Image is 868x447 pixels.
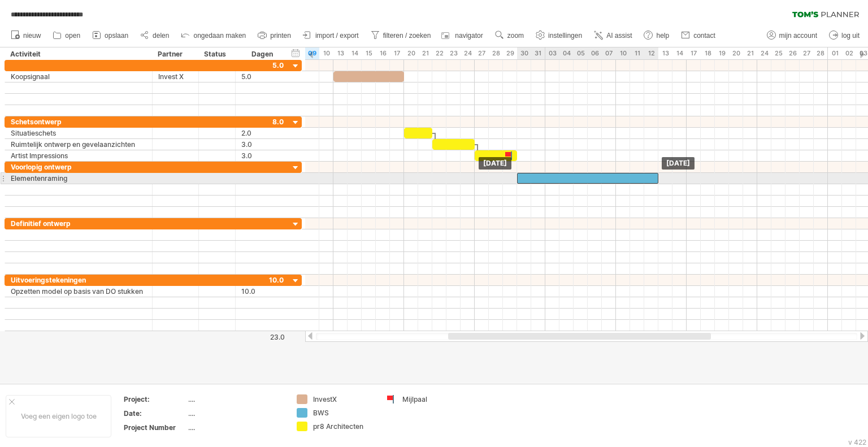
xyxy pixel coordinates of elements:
[402,394,464,404] div: Mijlpaal
[687,47,701,59] div: maandag, 17 November 2025
[89,28,132,43] a: opslaan
[236,333,285,341] div: 23.0
[779,32,817,40] span: mijn account
[305,47,319,59] div: donderdag, 9 Oktober 2025
[333,47,348,59] div: maandag, 13 Oktober 2025
[602,47,616,59] div: vrijdag, 7 November 2025
[479,157,511,170] div: [DATE]
[313,408,375,418] div: BWS
[418,47,432,59] div: dinsdag, 21 Oktober 2025
[376,47,390,59] div: donderdag, 16 Oktober 2025
[241,128,284,138] div: 2.0
[124,409,186,418] div: Date:
[313,422,375,431] div: pr8 Architecten
[11,71,146,82] div: Koopsignaal
[313,394,375,404] div: InvestX
[800,47,814,59] div: donderdag, 27 November 2025
[455,32,483,40] span: navigator
[241,150,284,161] div: 3.0
[204,49,229,60] div: Status
[658,47,672,59] div: donderdag, 13 November 2025
[440,28,486,43] a: navigator
[533,28,585,43] a: instellingen
[11,128,146,138] div: Situatieschets
[11,286,146,297] div: Opzetten model op basis van DO stukken
[771,47,785,59] div: dinsdag, 25 November 2025
[461,47,475,59] div: vrijdag, 24 Oktober 2025
[531,47,545,59] div: vrijdag, 31 Oktober 2025
[241,139,284,150] div: 3.0
[368,28,435,43] a: filteren / zoeken
[475,47,489,59] div: maandag, 27 Oktober 2025
[503,47,517,59] div: woensdag, 29 Oktober 2025
[757,47,771,59] div: maandag, 24 November 2025
[715,47,729,59] div: woensdag, 19 November 2025
[842,47,856,59] div: dinsdag, 2 December 2025
[672,47,687,59] div: vrijdag, 14 November 2025
[383,32,431,40] span: filteren / zoeken
[11,116,146,127] div: Schetsontwerp
[591,28,635,43] a: AI assist
[255,28,294,43] a: printen
[446,47,461,59] div: donderdag, 23 Oktober 2025
[23,32,41,40] span: nieuw
[241,286,284,297] div: 10.0
[188,394,283,404] div: ....
[11,139,146,150] div: Ruimtelijk ontwerp en gevelaanzichten
[432,47,446,59] div: woensdag, 22 Oktober 2025
[630,47,644,59] div: dinsdag, 11 November 2025
[124,394,186,404] div: Project:
[693,32,715,40] span: contact
[11,275,146,285] div: Uitvoeringstekeningen
[158,71,193,82] div: Invest X
[662,157,695,170] div: [DATE]
[390,47,404,59] div: vrijdag, 17 Oktober 2025
[10,49,146,60] div: Activiteit
[517,47,531,59] div: donderdag, 30 Oktober 2025
[11,150,146,161] div: Artist Impressions
[814,47,828,59] div: vrijdag, 28 November 2025
[656,32,669,40] span: help
[188,409,283,418] div: ....
[158,49,192,60] div: Partner
[841,32,860,40] span: log uit
[678,28,719,43] a: contact
[50,28,84,43] a: open
[315,32,359,40] span: import / export
[8,28,44,43] a: nieuw
[559,47,574,59] div: dinsdag, 4 November 2025
[124,423,186,432] div: Project Number
[11,173,146,184] div: Elementenraming
[270,32,291,40] span: printen
[235,49,289,60] div: Dagen
[137,28,172,43] a: delen
[153,32,169,40] span: delen
[188,423,283,432] div: ....
[826,28,863,43] a: log uit
[178,28,249,43] a: ongedaan maken
[404,47,418,59] div: maandag, 20 Oktober 2025
[616,47,630,59] div: maandag, 10 November 2025
[65,32,80,40] span: open
[489,47,503,59] div: dinsdag, 28 Oktober 2025
[729,47,743,59] div: donderdag, 20 November 2025
[764,28,821,43] a: mijn account
[545,47,559,59] div: maandag, 3 November 2025
[11,162,146,172] div: Voorlopig ontwerp
[574,47,588,59] div: woensdag, 5 November 2025
[644,47,658,59] div: woensdag, 12 November 2025
[588,47,602,59] div: donderdag, 6 November 2025
[11,218,146,229] div: Definitief ontwerp
[300,28,362,43] a: import / export
[193,32,246,40] span: ongedaan maken
[241,71,284,82] div: 5.0
[641,28,672,43] a: help
[362,47,376,59] div: woensdag, 15 Oktober 2025
[828,47,842,59] div: maandag, 1 December 2025
[743,47,757,59] div: vrijdag, 21 November 2025
[785,47,800,59] div: woensdag, 26 November 2025
[507,32,524,40] span: zoom
[319,47,333,59] div: vrijdag, 10 Oktober 2025
[548,32,582,40] span: instellingen
[105,32,128,40] span: opslaan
